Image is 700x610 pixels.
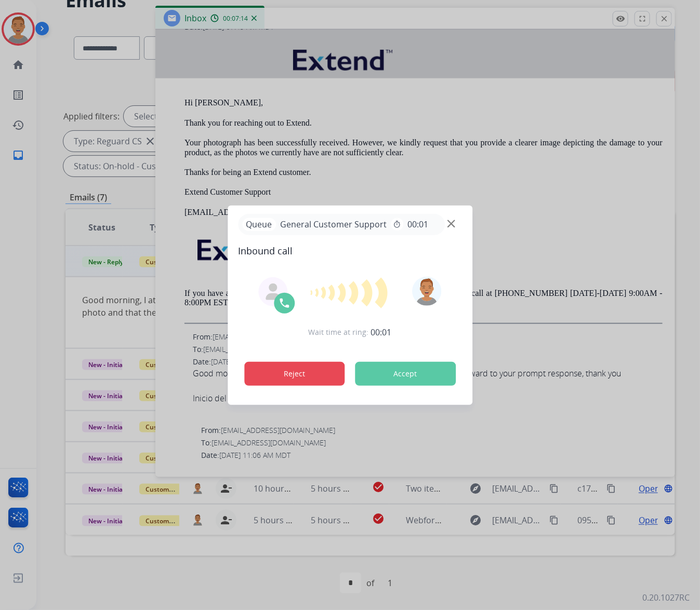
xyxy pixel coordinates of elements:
[393,220,401,228] mat-icon: timer
[278,297,290,309] img: call-icon
[413,277,442,306] img: avatar
[642,591,690,604] p: 0.20.1027RC
[244,362,345,386] button: Reject
[265,283,281,300] img: agent-avatar
[276,218,391,231] span: General Customer Support
[309,327,369,337] span: Wait time at ring:
[371,326,392,338] span: 00:01
[242,218,276,231] p: Queue
[355,362,456,386] button: Accept
[407,218,428,231] span: 00:01
[447,220,455,227] img: close-button
[238,243,462,258] span: Inbound call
